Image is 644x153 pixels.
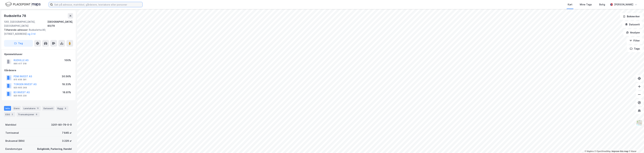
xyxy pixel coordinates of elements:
div: 6 [35,113,38,116]
div: Boligblokk, Parkering, Handel [37,147,72,151]
div: Hjemmelshaver [4,52,73,56]
div: 11 [36,107,39,110]
button: Bokmerker [620,13,643,20]
div: Matrikkel [5,123,16,127]
div: Datasett [42,106,55,111]
div: Bolig [599,3,605,7]
div: Transaksjoner [17,112,40,117]
button: Tags [627,45,643,52]
div: 915 456 391 [14,78,26,81]
div: Bruksareal (BRA) [5,139,25,143]
div: Gårdeiere [4,68,73,72]
div: [PERSON_NAME] [614,3,633,7]
div: Eiere [12,106,21,111]
div: 7 845 ㎡ [62,131,72,135]
div: 990 417 318 [14,62,26,65]
div: 1351, [GEOGRAPHIC_DATA], [GEOGRAPHIC_DATA] [4,20,47,28]
img: logo.f888ab2527a4732fd821a326f86c7f29.svg [5,2,41,7]
div: Kontrollprogram for chat [627,137,644,153]
div: Rudssletta 80, [STREET_ADDRESS] [4,28,70,36]
div: Kart [568,3,572,7]
div: Tomteareal [5,131,19,135]
a: OpenStreetMap [595,150,611,152]
div: [GEOGRAPHIC_DATA], 80/79 [47,20,73,28]
div: 920 605 230 [14,94,27,97]
img: Z [636,120,642,126]
iframe: Chat Widget [627,137,644,153]
div: 30.56% [62,74,71,78]
div: 18.33% [62,82,71,86]
input: Søk på adresse, matrikkel, gårdeiere, leietakere eller personer [53,2,142,7]
div: Bygg [56,106,68,111]
span: Tilhørende adresser: [4,28,29,31]
button: Analyse [623,29,643,36]
div: Leietakere [22,106,41,111]
a: Improve this map [612,150,628,152]
div: Mine Tags [580,3,592,7]
div: 4 [64,107,67,110]
div: 100% [64,58,71,62]
a: Mapbox [585,150,594,152]
div: 3201-80-79-0-0 [51,123,72,127]
button: Tag [4,40,33,47]
div: Rudssletta 78 [4,13,27,18]
div: ESG [4,112,15,117]
button: Filter [627,37,643,44]
div: 920 605 249 [14,86,27,89]
div: Eiendomstype [5,147,22,151]
div: Info [4,106,11,111]
div: 16.81% [63,90,71,94]
div: 3 229 ㎡ [62,139,72,143]
div: 2 [11,113,14,116]
button: Datasett [622,21,643,28]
